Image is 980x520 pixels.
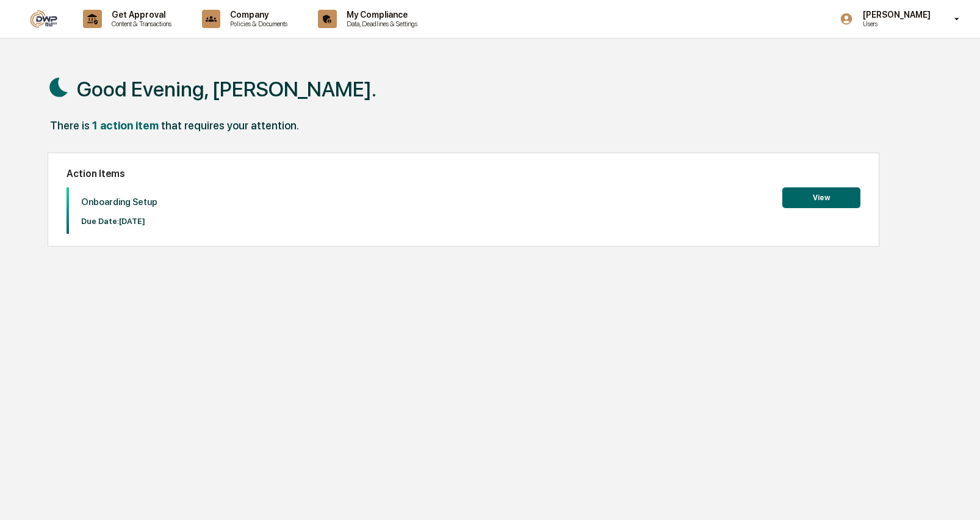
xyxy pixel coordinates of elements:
a: View [782,191,860,203]
h1: Good Evening, [PERSON_NAME]. [77,77,377,101]
p: Onboarding Setup [81,197,157,208]
p: Policies & Documents [220,20,294,28]
div: that requires your attention. [161,119,299,132]
img: logo [29,10,59,28]
p: Company [220,10,294,20]
p: Get Approval [102,10,178,20]
div: 1 action item [92,119,159,132]
h2: Action Items [67,168,860,179]
button: View [782,187,860,208]
p: My Compliance [337,10,423,20]
p: [PERSON_NAME] [853,10,937,20]
p: Data, Deadlines & Settings [337,20,423,28]
p: Users [853,20,937,28]
div: There is [50,119,90,132]
p: Content & Transactions [102,20,178,28]
p: Due Date: [DATE] [81,217,157,226]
